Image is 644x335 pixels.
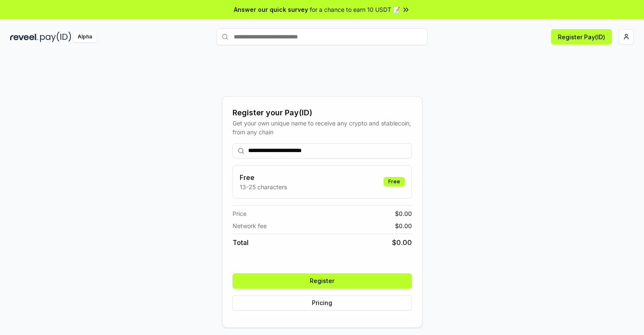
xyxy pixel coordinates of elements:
[10,32,38,42] img: reveel_dark
[384,177,405,186] div: Free
[233,107,412,119] div: Register your Pay(ID)
[240,172,287,182] h3: Free
[551,29,612,44] button: Register Pay(ID)
[395,221,412,230] span: $ 0.00
[73,32,97,42] div: Alpha
[234,5,308,14] span: Answer our quick survey
[233,119,412,136] div: Get your own unique name to receive any crypto and stablecoin, from any chain
[40,32,71,42] img: pay_id
[395,209,412,218] span: $ 0.00
[392,237,412,248] span: $ 0.00
[233,221,267,230] span: Network fee
[233,295,412,310] button: Pricing
[240,182,287,191] p: 13-25 characters
[233,273,412,289] button: Register
[233,209,246,218] span: Price
[310,5,400,14] span: for a chance to earn 10 USDT 📝
[233,237,249,248] span: Total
